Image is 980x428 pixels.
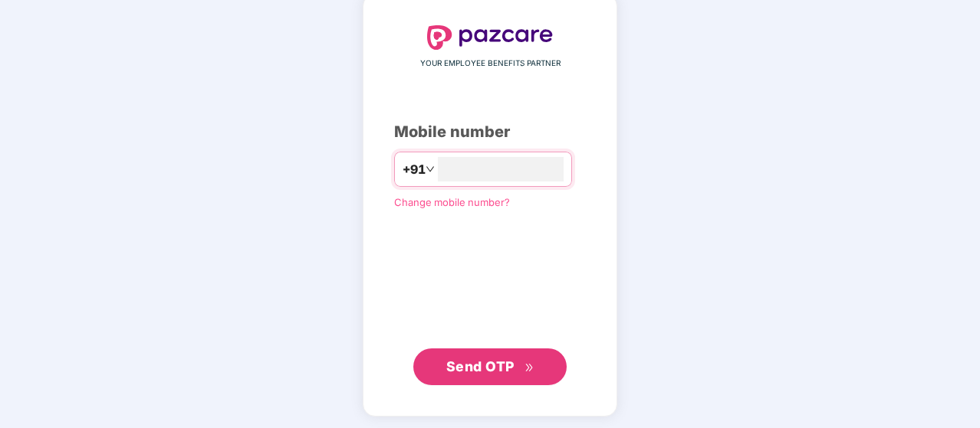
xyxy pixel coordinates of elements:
[394,196,510,208] a: Change mobile number?
[426,165,435,174] span: down
[427,25,553,50] img: logo
[403,160,426,179] span: +91
[446,358,515,374] span: Send OTP
[413,348,567,385] button: Send OTPdouble-right
[525,363,534,373] span: double-right
[420,57,561,70] span: YOUR EMPLOYEE BENEFITS PARTNER
[394,120,586,144] div: Mobile number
